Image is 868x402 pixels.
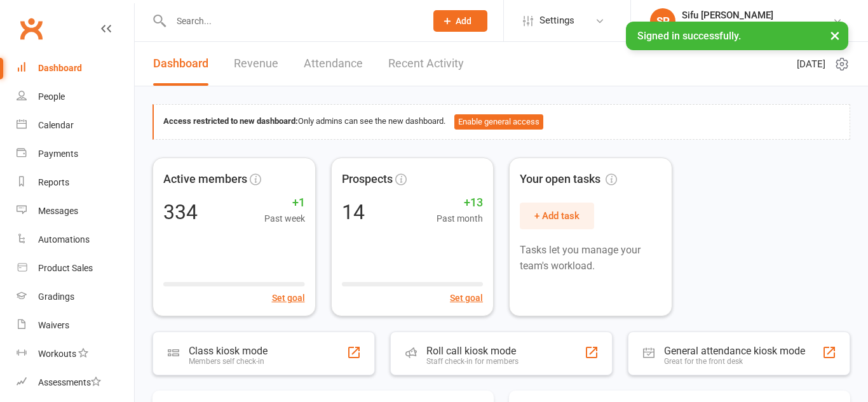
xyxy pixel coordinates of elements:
div: Dashboard [38,63,82,73]
a: Attendance [304,42,363,86]
span: +13 [437,194,483,212]
a: Revenue [234,42,278,86]
span: Settings [539,6,574,35]
div: People [38,91,65,102]
span: Add [456,16,471,26]
button: × [824,22,846,49]
div: Waivers [38,320,69,330]
span: Your open tasks [520,170,617,189]
a: Assessments [17,368,134,397]
div: Only admins can see the new dashboard. [163,114,840,130]
span: +1 [264,194,305,212]
div: Product Sales [38,263,93,273]
div: Head Academy Kung Fu South Pty Ltd [682,21,832,32]
div: Class kiosk mode [189,345,268,357]
div: Messages [38,206,78,216]
a: Gradings [17,283,134,311]
a: Workouts [17,340,134,368]
a: Payments [17,140,134,168]
a: Product Sales [17,254,134,283]
a: Automations [17,225,134,254]
div: 334 [163,202,198,222]
div: 14 [342,202,365,222]
div: Reports [38,177,69,187]
div: SP [650,8,675,34]
div: Assessments [38,377,101,387]
div: Automations [38,234,90,245]
span: Past month [437,211,483,225]
div: Calendar [38,120,74,130]
button: Set goal [272,291,305,305]
button: + Add task [520,203,594,229]
div: Gradings [38,291,74,302]
a: Calendar [17,111,134,140]
span: [DATE] [797,57,825,72]
button: Set goal [450,291,483,305]
div: Sifu [PERSON_NAME] [682,10,832,21]
div: Workouts [38,349,76,359]
a: Recent Activity [388,42,464,86]
input: Search... [167,12,417,30]
a: People [17,83,134,111]
a: Reports [17,168,134,197]
span: Prospects [342,170,393,189]
a: Clubworx [15,13,47,44]
div: Roll call kiosk mode [426,345,519,357]
span: Signed in successfully. [637,30,741,42]
button: Add [433,10,487,32]
div: Great for the front desk [664,357,805,366]
a: Messages [17,197,134,225]
strong: Access restricted to new dashboard: [163,116,298,126]
div: Staff check-in for members [426,357,519,366]
div: Payments [38,149,78,159]
a: Dashboard [153,42,208,86]
span: Active members [163,170,247,189]
button: Enable general access [454,114,543,130]
p: Tasks let you manage your team's workload. [520,242,661,274]
a: Waivers [17,311,134,340]
div: General attendance kiosk mode [664,345,805,357]
div: Members self check-in [189,357,268,366]
span: Past week [264,211,305,225]
a: Dashboard [17,54,134,83]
